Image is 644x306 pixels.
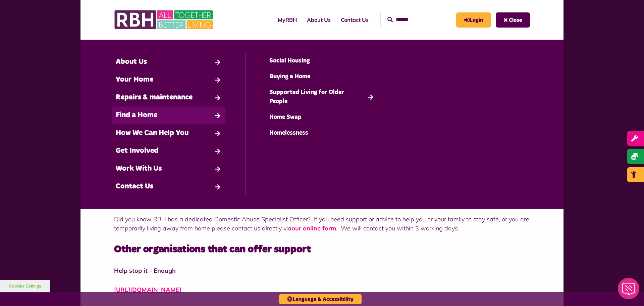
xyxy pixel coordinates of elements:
[509,17,522,23] span: Close
[496,12,530,28] button: Navigation
[291,224,336,232] a: our online form
[336,11,374,29] a: Contact Us
[114,7,215,33] img: RBH
[266,85,379,110] a: Supported Living for Older People
[114,215,530,233] p: Did you know RBH has a dedicated Domestic Abuse Specialist Officer? If you need support or advice...
[279,294,362,304] button: Language & Accessibility
[456,12,491,28] a: MyRBH
[266,125,379,141] a: Homelessness
[112,71,225,89] a: Your Home
[112,53,225,71] a: About Us
[266,53,379,69] a: Social Housing
[112,124,225,142] a: How We Can Help You
[114,267,176,274] strong: Help stop it - Enough
[114,286,181,294] a: [URL][DOMAIN_NAME]
[302,11,336,29] a: About Us
[112,178,225,195] a: Contact Us
[266,110,379,125] a: Home Swap
[266,69,379,85] a: Buying a Home
[387,12,449,27] input: Search
[112,142,225,160] a: Get Involved
[112,89,225,106] a: Repairs & maintenance
[112,160,225,178] a: Work With Us
[273,11,302,29] a: MyRBH
[614,276,644,306] iframe: Netcall Web Assistant for live chat
[114,244,311,254] strong: Other organisations that can offer support
[112,106,225,124] a: Find a Home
